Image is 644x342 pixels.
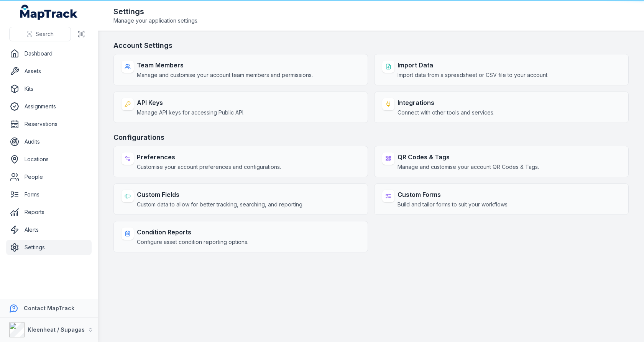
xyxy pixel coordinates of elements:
[374,92,629,123] a: IntegrationsConnect with other tools and services.
[113,54,368,85] a: Team MembersManage and customise your account team members and permissions.
[137,109,245,116] span: Manage API keys for accessing Public API.
[113,132,629,143] h3: Configurations
[137,98,245,107] strong: API Keys
[398,109,495,116] span: Connect with other tools and services.
[137,61,313,70] strong: Team Members
[374,183,629,215] a: Custom FormsBuild and tailor forms to suit your workflows.
[113,221,368,252] a: Condition ReportsConfigure asset condition reporting options.
[398,201,509,208] span: Build and tailor forms to suit your workflows.
[6,152,92,167] a: Locations
[374,54,629,85] a: Import DataImport data from a spreadsheet or CSV file to your account.
[9,27,71,41] button: Search
[137,71,313,79] span: Manage and customise your account team members and permissions.
[137,201,304,208] span: Custom data to allow for better tracking, searching, and reporting.
[398,163,539,171] span: Manage and customise your account QR Codes & Tags.
[6,81,92,97] a: Kits
[398,190,509,199] strong: Custom Forms
[113,40,629,51] h3: Account Settings
[6,187,92,202] a: Forms
[6,205,92,220] a: Reports
[137,190,304,199] strong: Custom Fields
[20,5,78,20] a: MapTrack
[36,30,54,38] span: Search
[113,146,368,177] a: PreferencesCustomise your account preferences and configurations.
[113,6,199,17] h2: Settings
[137,227,248,237] strong: Condition Reports
[6,64,92,79] a: Assets
[137,152,281,162] strong: Preferences
[6,240,92,255] a: Settings
[398,98,495,107] strong: Integrations
[113,92,368,123] a: API KeysManage API keys for accessing Public API.
[137,163,281,171] span: Customise your account preferences and configurations.
[6,134,92,149] a: Audits
[113,183,368,215] a: Custom FieldsCustom data to allow for better tracking, searching, and reporting.
[398,152,539,162] strong: QR Codes & Tags
[6,46,92,61] a: Dashboard
[374,146,629,177] a: QR Codes & TagsManage and customise your account QR Codes & Tags.
[28,326,85,333] strong: Kleenheat / Supagas
[113,17,199,25] span: Manage your application settings.
[6,222,92,237] a: Alerts
[137,238,248,246] span: Configure asset condition reporting options.
[6,169,92,185] a: People
[24,305,74,311] strong: Contact MapTrack
[6,99,92,114] a: Assignments
[398,71,549,79] span: Import data from a spreadsheet or CSV file to your account.
[398,61,549,70] strong: Import Data
[6,116,92,132] a: Reservations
